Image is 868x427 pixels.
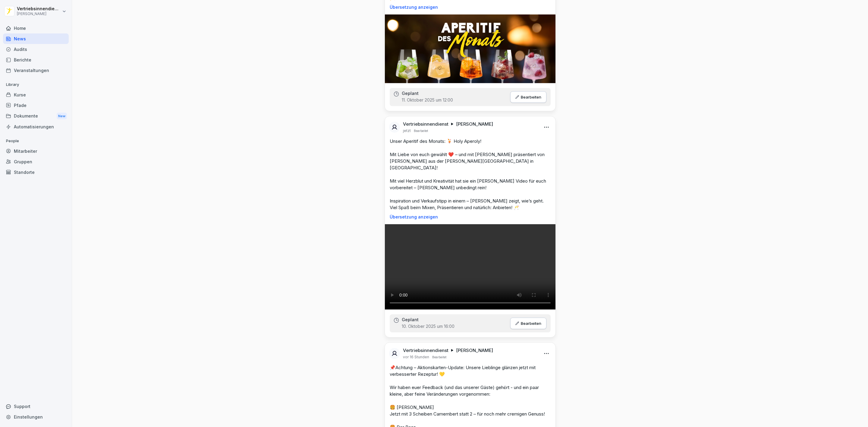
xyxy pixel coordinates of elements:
p: Geplant [402,317,419,322]
p: Übersetzung anzeigen [390,215,551,219]
button: Bearbeiten [510,318,546,329]
p: 10. Oktober 2025 um 16:00 [402,323,454,329]
div: Support [3,401,69,412]
p: Übersetzung anzeigen [390,5,551,10]
p: Vertriebsinnendienst [403,121,448,127]
a: Gruppen [3,156,69,167]
a: Pfade [3,100,69,111]
a: Home [3,23,69,33]
div: New [57,113,67,120]
a: DokumenteNew [3,111,69,122]
a: Automatisierungen [3,121,69,132]
p: People [3,136,69,146]
a: Standorte [3,167,69,177]
p: vor 16 Stunden [403,355,429,359]
p: jetzt [403,128,411,133]
p: 11. Oktober 2025 um 12:00 [402,97,453,103]
a: Einstellungen [3,412,69,422]
a: Veranstaltungen [3,65,69,76]
p: Geplant [402,91,419,96]
p: Bearbeitet [432,355,446,359]
p: Bearbeitet [414,128,428,133]
img: xg7b0basv11cq84x4cjhspez.png [385,14,555,83]
a: Audits [3,44,69,55]
p: Library [3,80,69,89]
a: News [3,33,69,44]
p: Unser Aperitif des Monats: 🍹 Holy Aperoly! Mit Liebe von euch gewählt ❤️ – und mit [PERSON_NAME] ... [390,138,551,211]
a: Kurse [3,89,69,100]
div: Dokumente [3,111,69,122]
p: Vertriebsinnendienst [17,6,61,11]
p: Bearbeiten [521,95,541,99]
a: Berichte [3,55,69,65]
p: Bearbeiten [521,321,541,326]
a: Mitarbeiter [3,146,69,156]
p: Vertriebsinnendienst [403,347,448,353]
button: Bearbeiten [510,91,546,103]
p: [PERSON_NAME] [17,12,61,16]
p: [PERSON_NAME] [456,121,493,127]
p: [PERSON_NAME] [456,347,493,353]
